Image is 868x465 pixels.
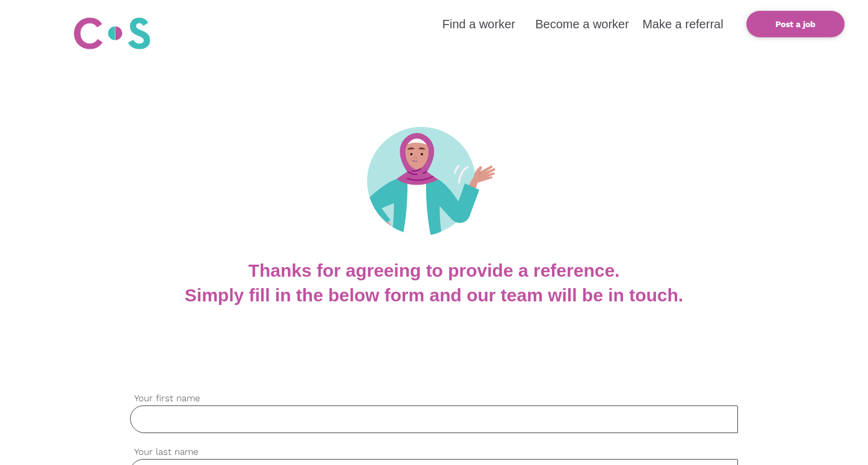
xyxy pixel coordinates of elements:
a: Post a job [746,11,845,37]
a: Find a worker [442,17,515,31]
b: Simply fill in the below form and our team will be in touch. [185,285,683,305]
b: Post a job [775,19,816,29]
label: Your last name [130,445,737,459]
b: Thanks for agreeing to provide a reference. [249,260,620,280]
label: Your first name [130,392,737,405]
a: Become a worker [535,17,629,31]
a: Make a referral [642,17,724,31]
